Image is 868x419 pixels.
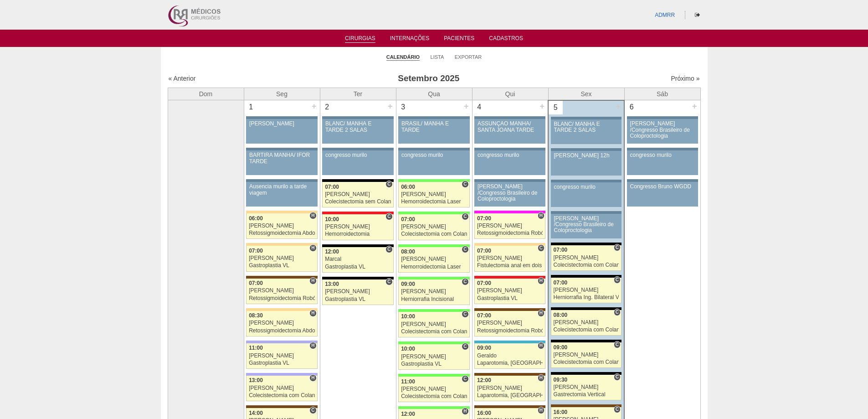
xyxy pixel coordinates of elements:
[390,35,430,44] a: Internações
[249,353,315,359] div: [PERSON_NAME]
[538,277,544,285] span: Hospital
[325,289,391,295] div: [PERSON_NAME]
[398,150,469,175] a: congresso murilo
[614,309,621,316] span: Consultório
[401,281,415,287] span: 09:00
[548,88,624,100] th: Sex
[551,180,621,182] div: Key: Aviso
[477,280,491,286] span: 07:00
[462,408,468,415] span: Hospital
[478,152,542,158] div: congresso murilo
[462,213,468,220] span: Consultório
[401,256,467,262] div: [PERSON_NAME]
[385,278,392,285] span: Consultório
[246,311,317,336] a: H 08:30 [PERSON_NAME] Retossigmoidectomia Abdominal VL
[345,35,375,43] a: Cirurgias
[322,244,393,247] div: Key: Blanc
[325,191,391,197] div: [PERSON_NAME]
[398,212,469,214] div: Key: Brasil
[246,148,317,150] div: Key: Aviso
[398,312,469,337] a: C 10:00 [PERSON_NAME] Colecistectomia com Colangiografia VL
[477,288,543,294] div: [PERSON_NAME]
[462,310,468,318] span: Consultório
[627,116,698,119] div: Key: Aviso
[246,243,317,246] div: Key: Bartira
[246,182,317,207] a: Ausencia murilo a tarde viagem
[477,255,543,261] div: [PERSON_NAME]
[401,386,467,392] div: [PERSON_NAME]
[551,404,621,407] div: Key: Santa Joana
[551,375,621,400] a: C 09:30 [PERSON_NAME] Gastrectomia Vertical
[489,35,523,44] a: Cadastros
[551,151,621,176] a: [PERSON_NAME] 12h
[296,72,561,85] h3: Setembro 2025
[401,121,467,133] div: BRASIL/ MANHÃ E TARDE
[249,377,263,383] span: 13:00
[554,279,568,286] span: 07:00
[322,182,393,207] a: C 07:00 [PERSON_NAME] Colecistectomia sem Colangiografia VL
[477,385,543,391] div: [PERSON_NAME]
[474,376,545,401] a: H 12:00 [PERSON_NAME] Laparotomia, [GEOGRAPHIC_DATA], Drenagem, Bridas
[551,119,621,144] a: BLANC/ MANHÃ E TARDE 2 SALAS
[551,340,621,342] div: Key: Blanc
[396,100,411,114] div: 3
[538,310,544,317] span: Hospital
[325,199,391,205] div: Colecistectomia sem Colangiografia VL
[249,248,263,254] span: 07:00
[249,360,315,366] div: Gastroplastia VL
[474,182,545,207] a: [PERSON_NAME] /Congresso Brasileiro de Coloproctologia
[554,247,568,253] span: 07:00
[246,116,317,119] div: Key: Aviso
[401,191,467,197] div: [PERSON_NAME]
[249,385,315,391] div: [PERSON_NAME]
[325,231,391,237] div: Hemorroidectomia
[549,101,563,114] div: 5
[671,75,699,82] a: Próximo »
[249,393,315,398] div: Colecistectomia com Colangiografia VL
[249,263,315,269] div: Gastroplastia VL
[398,374,469,377] div: Key: Brasil
[691,100,699,112] div: +
[398,179,469,182] div: Key: Brasil
[322,119,393,144] a: BLANC/ MANHÃ E TARDE 2 SALAS
[462,181,468,188] span: Consultório
[309,407,316,414] span: Consultório
[249,223,315,229] div: [PERSON_NAME]
[474,116,545,119] div: Key: Aviso
[474,119,545,144] a: ASSUNÇÃO MANHÃ/ SANTA JOANA TARDE
[322,214,393,240] a: C 10:00 [PERSON_NAME] Hemorroidectomia
[474,311,545,336] a: H 07:00 [PERSON_NAME] Retossigmoidectomia Robótica
[625,100,639,114] div: 6
[386,100,394,112] div: +
[249,345,263,351] span: 11:00
[249,410,263,416] span: 14:00
[246,213,317,239] a: H 06:00 [PERSON_NAME] Retossigmoidectomia Abdominal VL
[246,308,317,311] div: Key: Bartira
[473,100,487,114] div: 4
[398,244,469,247] div: Key: Brasil
[462,278,468,285] span: Consultório
[249,184,314,196] div: Ausencia murilo a tarde viagem
[554,384,619,390] div: [PERSON_NAME]
[551,214,621,238] a: [PERSON_NAME] /Congresso Brasileiro de Coloproctologia
[538,407,544,414] span: Hospital
[614,373,621,381] span: Consultório
[249,215,263,222] span: 06:00
[538,374,544,382] span: Hospital
[401,199,467,205] div: Hemorroidectomia Laser
[244,88,320,100] th: Seg
[477,345,491,351] span: 09:00
[614,276,621,284] span: Consultório
[477,295,543,301] div: Gastroplastia VL
[401,313,415,320] span: 10:00
[614,341,621,348] span: Consultório
[396,88,472,100] th: Qua
[401,264,467,270] div: Hemorroidectomia Laser
[246,276,317,279] div: Key: Santa Joana
[551,117,621,119] div: Key: Aviso
[477,410,491,416] span: 16:00
[401,321,467,327] div: [PERSON_NAME]
[551,148,621,151] div: Key: Aviso
[477,328,543,334] div: Retossigmoidectomia Robótica
[309,374,316,382] span: Hospital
